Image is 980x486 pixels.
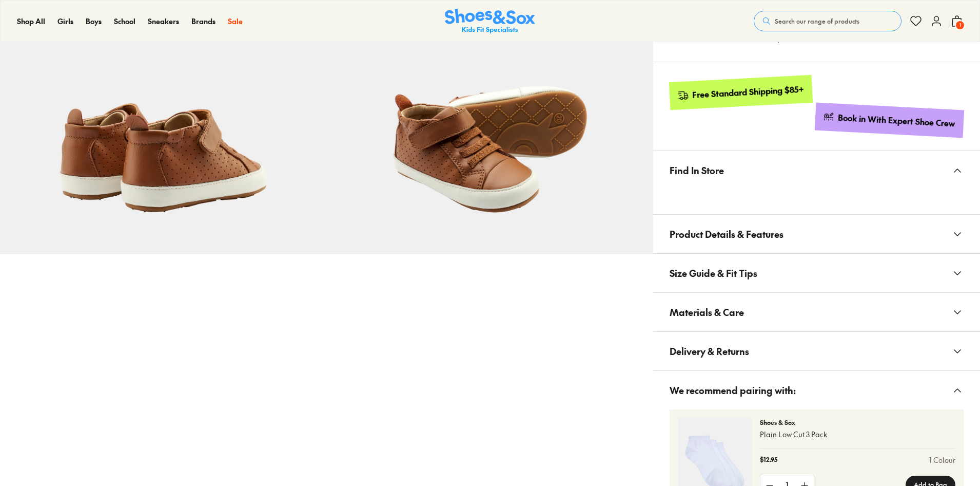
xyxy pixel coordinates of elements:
span: Delivery & Returns [670,336,749,366]
img: SNS_Logo_Responsive.svg [445,9,535,34]
a: Shop All [17,16,45,27]
span: Shop All [17,16,45,26]
span: 1 [955,20,965,30]
a: Shoes & Sox [445,9,535,34]
span: Find In Store [670,155,724,185]
iframe: Find in Store [670,190,964,202]
span: Boys [86,16,102,26]
span: We recommend pairing with: [670,375,796,405]
button: Product Details & Features [653,215,980,253]
span: Materials & Care [670,297,744,327]
a: School [114,16,135,27]
a: Book in With Expert Shoe Crew [815,103,964,138]
button: Size Guide & Fit Tips [653,254,980,292]
a: Sneakers [148,16,179,27]
button: Find In Store [653,151,980,190]
button: 1 [951,10,963,32]
span: Sneakers [148,16,179,26]
div: Free Standard Shipping $85+ [692,84,805,101]
p: Receive $6.00 in Rewards with Fit Club [753,35,860,53]
a: Sale [228,16,243,27]
span: Search our range of products [775,16,859,26]
span: Sale [228,16,243,26]
div: Book in With Expert Shoe Crew [838,112,956,129]
button: Materials & Care [653,293,980,331]
span: Brands [191,16,215,26]
p: Plain Low Cut 3 Pack [760,429,955,440]
a: Girls [57,16,73,27]
button: We recommend pairing with: [653,371,980,409]
p: Shoes & Sox [760,418,955,427]
span: Girls [57,16,73,26]
a: Free Standard Shipping $85+ [669,75,813,110]
button: Search our range of products [754,11,901,31]
button: Delivery & Returns [653,332,980,370]
p: $12.95 [760,455,777,465]
span: School [114,16,135,26]
a: Boys [86,16,102,27]
span: Size Guide & Fit Tips [670,258,757,288]
a: Brands [191,16,215,27]
a: 1 Colour [929,455,955,465]
span: Product Details & Features [670,219,783,249]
